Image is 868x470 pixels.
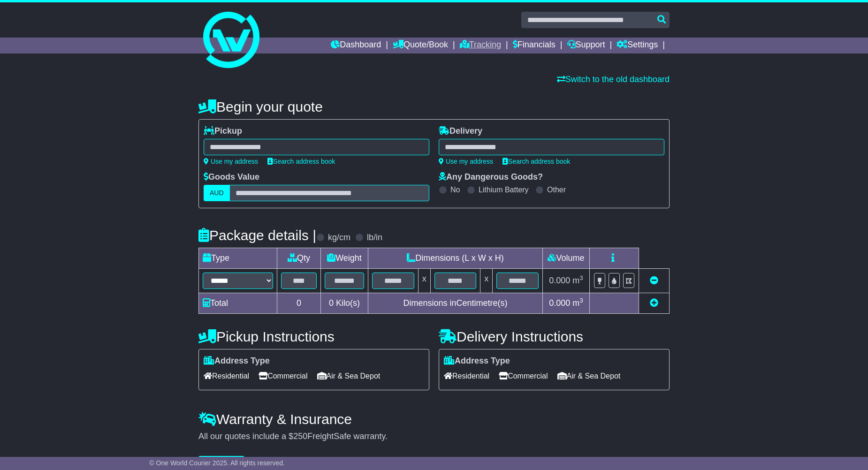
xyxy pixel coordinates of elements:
span: 0.000 [549,276,570,285]
sup: 3 [579,274,583,281]
h4: Begin your quote [198,99,670,114]
a: Remove this item [650,276,658,285]
td: Total [199,293,277,314]
label: Address Type [204,356,270,366]
span: © One World Courier 2025. All rights reserved. [149,459,285,467]
a: Dashboard [331,38,381,53]
a: Financials [513,38,556,53]
label: Any Dangerous Goods? [439,172,543,182]
a: Use my address [204,158,258,165]
td: Dimensions in Centimetre(s) [368,293,542,314]
span: m [572,276,583,285]
span: Commercial [259,369,307,383]
label: kg/cm [328,233,350,243]
span: Air & Sea Depot [557,369,621,383]
a: Switch to the old dashboard [557,75,670,84]
span: Residential [204,369,249,383]
label: Address Type [444,356,510,366]
td: x [480,269,493,293]
span: Commercial [499,369,548,383]
td: Qty [277,248,321,269]
h4: Pickup Instructions [198,329,429,344]
span: Residential [444,369,489,383]
label: Delivery [439,126,482,136]
td: Volume [542,248,589,269]
a: Settings [617,38,658,53]
div: All our quotes include a $ FreightSafe warranty. [198,432,670,442]
label: lb/in [367,233,382,243]
a: Search address book [503,158,570,165]
sup: 3 [579,297,583,304]
span: 250 [293,432,307,441]
span: m [572,298,583,308]
span: 0 [329,298,334,308]
a: Quote/Book [393,38,448,53]
a: Add new item [650,298,658,308]
a: Use my address [439,158,493,165]
a: Search address book [267,158,335,165]
label: AUD [204,185,230,201]
label: Lithium Battery [479,185,529,194]
label: Other [547,185,566,194]
h4: Warranty & Insurance [198,411,670,427]
td: Weight [321,248,368,269]
td: Dimensions (L x W x H) [368,248,542,269]
label: Pickup [204,126,242,136]
td: x [418,269,430,293]
label: Goods Value [204,172,259,182]
a: Support [567,38,605,53]
td: 0 [277,293,321,314]
td: Kilo(s) [321,293,368,314]
td: Type [199,248,277,269]
label: No [450,185,460,194]
a: Tracking [460,38,501,53]
span: 0.000 [549,298,570,308]
h4: Delivery Instructions [439,329,670,344]
h4: Package details | [198,227,316,243]
span: Air & Sea Depot [317,369,381,383]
